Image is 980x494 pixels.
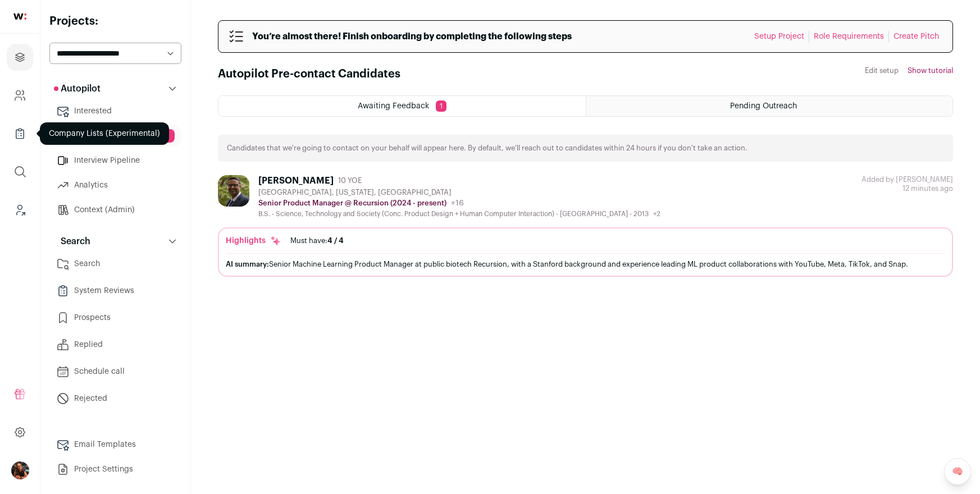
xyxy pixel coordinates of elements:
[894,33,939,40] a: Create Pitch
[865,66,899,75] a: Edit setup
[358,102,429,110] span: Awaiting Feedback
[327,237,344,244] span: 4 / 4
[258,209,660,218] div: B.S. - Science, Technology and Society (Conc. Product Design + Human Computer Interaction) - [GEO...
[49,13,181,29] h2: Projects:
[7,120,33,147] a: Company Lists
[7,196,33,223] a: Leads (Backoffice)
[49,433,181,456] a: Email Templates
[49,280,181,302] a: System Reviews
[218,135,953,162] div: Candidates that we're going to contact on your behalf will appear here. By default, we'll reach o...
[49,149,181,172] a: Interview Pipeline
[49,360,181,383] a: Schedule call
[7,82,33,109] a: Company and ATS Settings
[226,258,945,270] div: Senior Machine Learning Product Manager at public biotech Recursion, with a Stanford background a...
[290,236,344,245] div: Must have:
[40,122,169,145] div: Company Lists (Experimental)
[218,175,249,207] img: 79ca0f13ae3d50d218766e6e351f08219d2ee7a27c5eedd2bdc874e7a8840847
[49,307,181,329] a: Prospects
[7,44,33,71] a: Projects
[436,100,446,112] span: 1
[54,235,90,248] p: Search
[218,66,400,82] h1: Autopilot Pre-contact Candidates
[49,199,181,221] a: Context (Admin)
[754,33,804,40] a: Setup Project
[908,66,953,75] button: Show tutorial
[862,175,953,193] div: 12 minutes ago
[11,461,29,479] img: 13968079-medium_jpg
[653,211,660,217] span: +2
[54,82,101,95] p: Autopilot
[49,387,181,410] a: Rejected
[49,253,181,275] a: Search
[252,30,572,43] span: You’re almost there! Finish onboarding by completing the following steps
[49,77,181,100] button: Autopilot
[49,174,181,196] a: Analytics
[862,175,953,184] div: Added by [PERSON_NAME]
[586,96,953,116] a: Pending Outreach
[451,199,464,207] span: +16
[49,333,181,356] a: Replied
[944,458,971,485] a: 🧠
[226,235,281,246] div: Highlights
[258,188,660,197] div: [GEOGRAPHIC_DATA], [US_STATE], [GEOGRAPHIC_DATA]
[814,33,884,40] a: Role Requirements
[49,230,181,253] button: Search
[13,13,26,20] img: wellfound-shorthand-0d5821cbd27db2630d0214b213865d53afaa358527fdda9d0ea32b1df1b89c2c.svg
[11,461,29,479] button: Open dropdown
[226,260,269,268] span: AI summary:
[730,102,797,110] span: Pending Outreach
[258,199,446,208] p: Senior Product Manager @ Recursion (2024 - present)
[218,175,953,277] a: [PERSON_NAME] 10 YOE [GEOGRAPHIC_DATA], [US_STATE], [GEOGRAPHIC_DATA] Senior Product Manager @ Re...
[258,175,334,186] div: [PERSON_NAME]
[49,458,181,481] a: Project Settings
[338,176,362,185] span: 10 YOE
[49,100,181,122] a: Interested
